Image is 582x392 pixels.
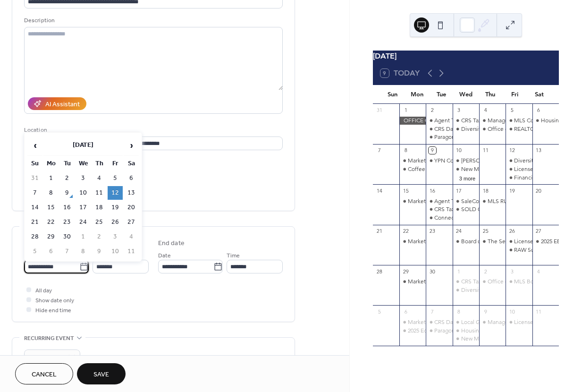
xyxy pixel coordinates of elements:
[426,157,452,165] div: YPN Committee Meeting
[27,245,42,258] td: 5
[59,230,75,244] td: 30
[506,238,532,246] div: License Renewal Crash Course
[508,187,515,194] div: 19
[429,228,436,235] div: 23
[92,171,107,185] td: 4
[59,215,75,229] td: 23
[124,171,139,185] td: 6
[434,125,544,133] div: CRS Data Webinars-The Basics and Beyond
[380,85,405,104] div: Sun
[429,147,436,154] div: 9
[35,296,74,306] span: Show date only
[506,157,532,165] div: Diversity, Equity, Inclusion Symposium
[488,125,578,133] div: Office opens at 9:30 - Staff Meeting
[402,107,409,114] div: 1
[43,201,59,214] td: 15
[59,186,75,200] td: 9
[92,157,107,170] th: Th
[92,186,107,200] td: 11
[35,306,71,315] span: Hide end time
[124,157,139,170] th: Sa
[24,333,74,343] span: Recurring event
[402,147,409,154] div: 8
[426,205,452,213] div: CRS Tax Data Webinar PT. 3&4 CMA and Prospecting
[506,246,532,254] div: RAW Support Group for Members
[455,107,463,114] div: 3
[24,125,281,135] div: Location
[482,187,489,194] div: 18
[92,201,107,214] td: 18
[108,186,123,200] td: 12
[24,16,281,26] div: Description
[506,117,532,125] div: MLS Committee Meeting
[488,318,552,326] div: Managed Access Training
[535,187,542,194] div: 20
[76,245,91,258] td: 8
[535,228,542,235] div: 27
[399,197,426,205] div: Marketing Meetings
[461,197,537,205] div: SaleCore MAXIMIZING SALES
[376,187,383,194] div: 14
[488,117,552,125] div: Managed Access Training
[429,308,436,315] div: 7
[108,215,123,229] td: 26
[27,186,42,200] td: 7
[28,352,63,363] span: Do not repeat
[402,308,409,315] div: 6
[92,215,107,229] td: 25
[408,318,459,326] div: Marketing Meetings
[455,147,463,154] div: 10
[453,318,479,326] div: Local Government Relations Committee Meeting
[399,327,426,335] div: 2025 Economic Update
[482,268,489,275] div: 2
[227,251,240,261] span: Time
[76,201,91,214] td: 17
[514,117,578,125] div: MLS Committee Meeting
[479,117,506,125] div: Managed Access Training
[43,157,59,170] th: Mo
[93,370,109,380] span: Save
[43,136,123,156] th: [DATE]
[43,186,59,200] td: 8
[508,147,515,154] div: 12
[92,245,107,258] td: 9
[408,197,459,205] div: Marketing Meetings
[527,85,551,104] div: Sat
[453,165,479,173] div: New Member Orientation
[453,238,479,246] div: Board of Directors: Virtual Meeting
[408,165,473,173] div: Coffee Chat with the MLS
[27,230,42,244] td: 28
[15,363,73,384] button: Cancel
[399,238,426,246] div: Marketing Meetings
[429,85,454,104] div: Tue
[43,245,59,258] td: 6
[76,171,91,185] td: 3
[158,251,171,261] span: Date
[453,117,479,125] div: CRS Tax Data Webinar-The Basics and Beyond
[59,245,75,258] td: 7
[402,187,409,194] div: 15
[399,157,426,165] div: Marketing Meetings
[455,174,479,182] button: 3 more
[461,278,578,286] div: CRS Tax Data Webinar-The Basics and Beyond
[453,157,479,165] div: eKEY® Basic & Professional Training
[479,318,506,326] div: Managed Access Training
[124,201,139,214] td: 20
[45,100,80,110] div: AI Assistant
[43,171,59,185] td: 1
[429,187,436,194] div: 16
[506,174,532,182] div: Financial Review Meeting
[482,107,489,114] div: 4
[59,171,75,185] td: 2
[399,318,426,326] div: Marketing Meetings
[479,238,506,246] div: The Search with Paragon
[488,278,578,286] div: Office opens at 9:30 - Staff Meeting
[429,268,436,275] div: 30
[455,187,463,194] div: 17
[532,117,559,125] div: Housing Fair 2025
[455,228,463,235] div: 24
[506,165,532,173] div: License Renewal Crash Course
[514,174,579,182] div: Financial Review Meeting
[453,205,479,213] div: SOLD OUT: Berkeley’s New BESO Requirements
[108,157,123,170] th: Fr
